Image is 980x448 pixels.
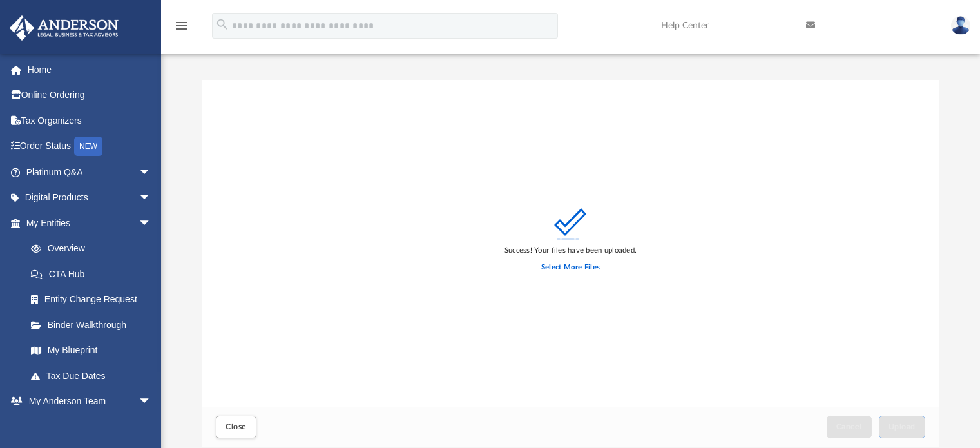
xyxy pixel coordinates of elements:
[226,423,246,431] span: Close
[18,287,171,313] a: Entity Change Request
[174,18,189,34] i: menu
[139,389,164,415] span: arrow_drop_down
[202,80,939,447] div: Upload
[9,185,171,211] a: Digital Productsarrow_drop_down
[9,159,171,185] a: Platinum Q&Aarrow_drop_down
[827,416,872,438] button: Cancel
[836,423,862,431] span: Cancel
[9,57,171,83] a: Home
[202,80,939,407] div: grid
[18,236,171,262] a: Overview
[139,185,164,211] span: arrow_drop_down
[215,17,229,32] i: search
[951,16,970,35] img: User Pic
[139,159,164,186] span: arrow_drop_down
[6,15,122,41] img: Anderson Advisors Platinum Portal
[541,262,600,273] label: Select More Files
[504,245,637,257] div: Success! Your files have been uploaded.
[174,24,189,34] a: menu
[18,312,171,338] a: Binder Walkthrough
[18,261,171,287] a: CTA Hub
[9,83,171,108] a: Online Ordering
[18,363,171,389] a: Tax Due Dates
[74,137,102,156] div: NEW
[216,416,256,438] button: Close
[18,338,164,364] a: My Blueprint
[9,389,164,414] a: My Anderson Teamarrow_drop_down
[139,210,164,237] span: arrow_drop_down
[9,108,171,133] a: Tax Organizers
[9,133,171,160] a: Order StatusNEW
[9,210,171,236] a: My Entitiesarrow_drop_down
